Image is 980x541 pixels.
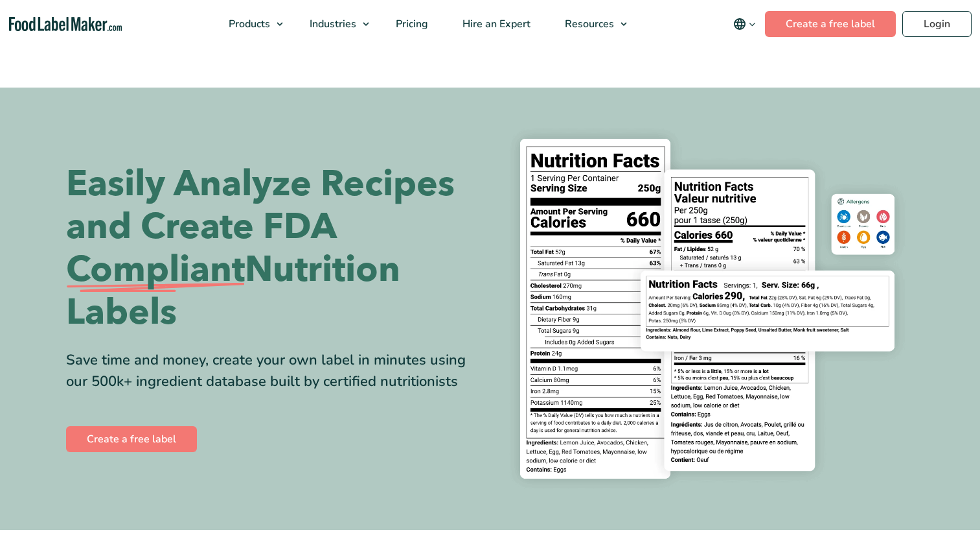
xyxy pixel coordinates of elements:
[561,17,615,31] span: Resources
[765,11,896,37] a: Create a free label
[306,17,358,31] span: Industries
[459,17,532,31] span: Hire an Expert
[392,17,429,31] span: Pricing
[225,17,271,31] span: Products
[66,248,245,291] span: Compliant
[66,350,481,392] div: Save time and money, create your own label in minutes using our 500k+ ingredient database built b...
[66,163,481,334] h1: Easily Analyze Recipes and Create FDA Nutrition Labels
[902,11,972,37] a: Login
[66,426,197,452] a: Create a free label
